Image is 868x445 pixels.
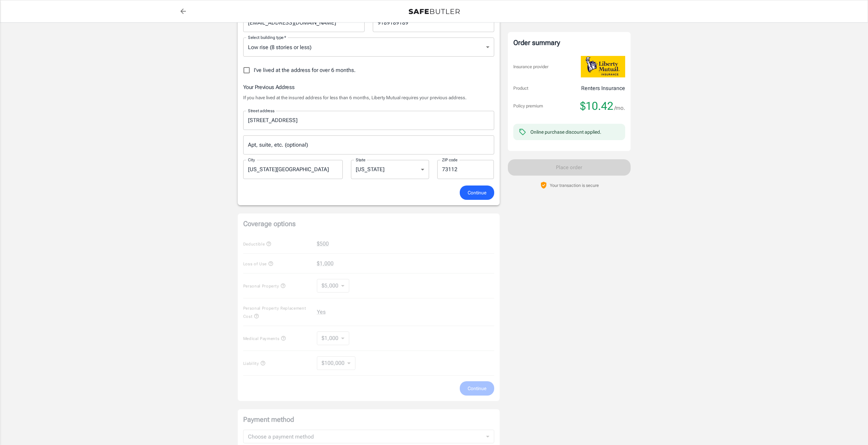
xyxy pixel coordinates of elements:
[243,38,494,57] div: Low rise (8 stories or less)
[614,103,625,113] span: /mo.
[442,157,458,163] label: ZIP code
[550,182,599,189] p: Your transaction is secure
[580,99,613,113] span: $10.42
[460,186,494,200] button: Continue
[513,85,528,92] p: Product
[254,66,356,74] span: I've lived at the address for over 6 months.
[468,189,486,197] span: Continue
[248,108,275,114] label: Street address
[248,157,255,163] label: City
[513,103,543,109] p: Policy premium
[248,34,286,40] label: Select building type
[356,157,366,163] label: State
[530,129,601,135] div: Online purchase discount applied.
[513,63,548,70] p: Insurance provider
[243,13,365,32] input: Enter email
[513,38,625,48] div: Order summary
[409,9,460,14] img: Back to quotes
[581,84,625,92] p: Renters Insurance
[176,4,190,18] a: back to quotes
[243,83,494,91] h6: Your Previous Address
[581,56,625,77] img: Liberty Mutual
[373,13,494,32] input: Enter number
[243,94,494,101] p: If you have lived at the insured address for less than 6 months, Liberty Mutual requires your pre...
